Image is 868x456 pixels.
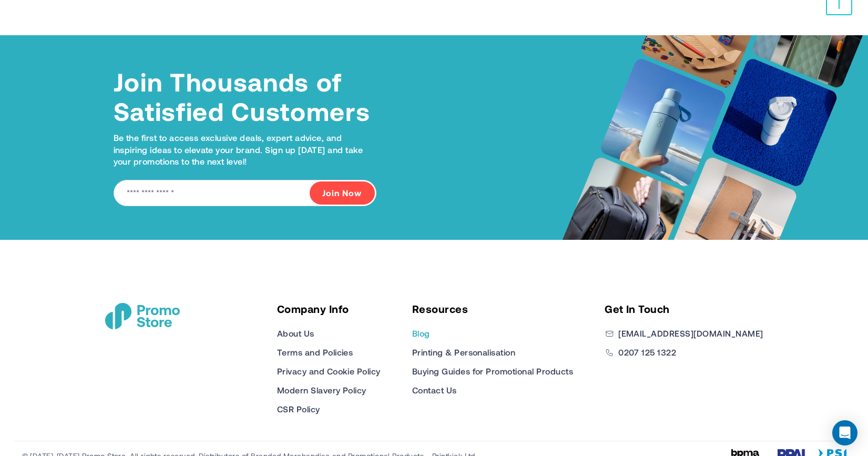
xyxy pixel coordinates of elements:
div: Open Intercom Messenger [832,420,857,445]
a: CSR Policy [277,403,320,416]
a: Modern Slavery Policy [277,384,366,397]
a: Privacy and Cookie Policy [277,365,381,378]
h5: Resources [412,303,573,315]
a: [EMAIL_ADDRESS][DOMAIN_NAME] [618,327,763,340]
a: About Us [277,327,314,340]
a: Printing & Personalisation [412,346,515,359]
h5: Company Info [277,303,381,315]
a: store logo [105,303,180,329]
h4: Join Thousands of Satisfied Customers [114,67,376,126]
p: Be the first to access exclusive deals, expert advice, and inspiring ideas to elevate your brand.... [114,132,376,167]
a: Contact Us [412,384,457,397]
h5: Get In Touch [605,303,763,315]
img: Phone [605,348,614,357]
a: Terms and Policies [277,346,353,359]
img: Email [605,329,614,338]
img: Promotional Merchandise [105,303,180,329]
a: Buying Guides for Promotional Products [412,365,573,378]
a: Blog [412,327,430,340]
a: 0207 125 1322 [618,346,676,359]
button: Join Now [310,181,375,205]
